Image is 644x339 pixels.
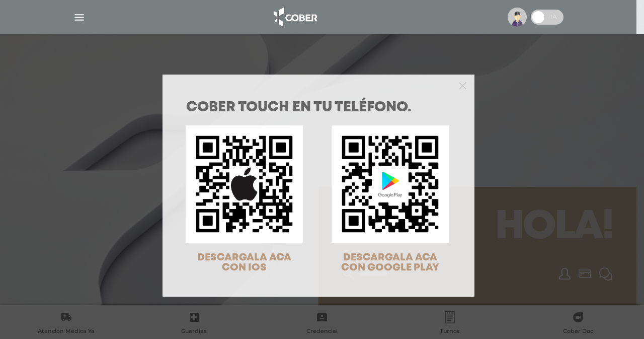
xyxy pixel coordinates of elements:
img: qr-code [332,125,449,243]
span: DESCARGALA ACA CON IOS [197,253,291,273]
span: DESCARGALA ACA CON GOOGLE PLAY [341,253,439,273]
button: Close [459,81,466,90]
h1: COBER TOUCH en tu teléfono. [186,101,451,115]
img: qr-code [186,125,303,243]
